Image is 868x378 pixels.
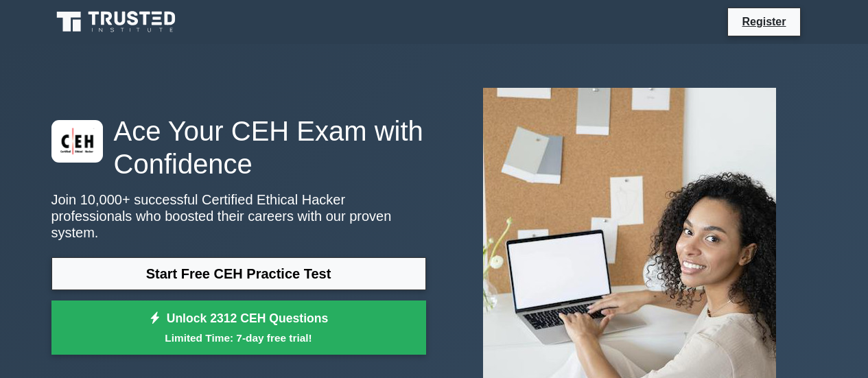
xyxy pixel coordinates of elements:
small: Limited Time: 7-day free trial! [69,330,409,346]
h1: Ace Your CEH Exam with Confidence [51,115,426,180]
a: Start Free CEH Practice Test [51,257,426,290]
a: Unlock 2312 CEH QuestionsLimited Time: 7-day free trial! [51,300,426,355]
p: Join 10,000+ successful Certified Ethical Hacker professionals who boosted their careers with our... [51,191,426,241]
a: Register [734,13,794,30]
